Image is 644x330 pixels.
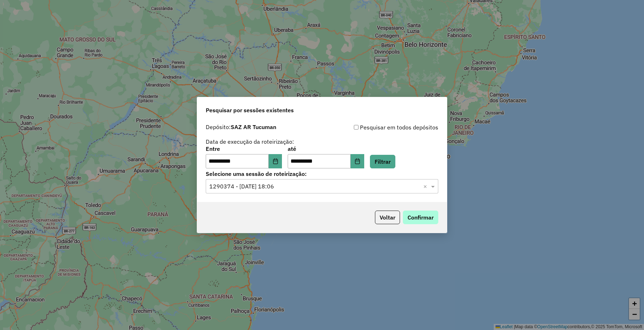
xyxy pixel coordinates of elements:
[206,137,294,146] label: Data de execução da roteirização:
[206,144,282,153] label: Entre
[206,123,276,131] label: Depósito:
[322,123,438,132] div: Pesquisar em todos depósitos
[351,154,364,168] button: Choose Date
[375,211,400,224] button: Voltar
[370,155,395,168] button: Filtrar
[231,123,276,130] strong: SAZ AR Tucuman
[206,106,294,114] span: Pesquisar por sessões existentes
[423,182,429,191] span: Clear all
[269,154,282,168] button: Choose Date
[403,211,438,224] button: Confirmar
[288,144,364,153] label: até
[206,169,438,178] label: Selecione uma sessão de roteirização:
